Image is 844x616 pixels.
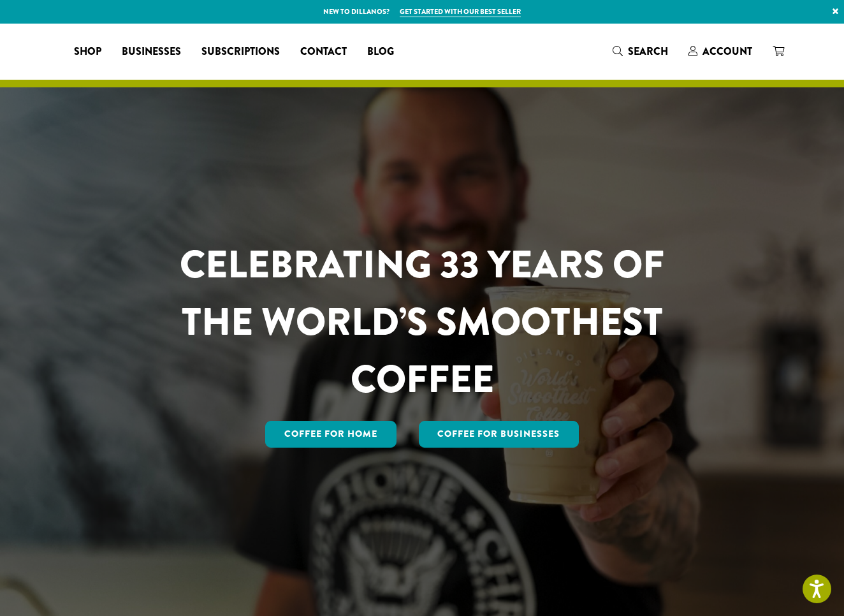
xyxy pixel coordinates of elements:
[265,421,397,448] a: Coffee for Home
[74,44,101,60] span: Shop
[400,6,521,17] a: Get started with our best seller
[142,236,702,408] h1: CELEBRATING 33 YEARS OF THE WORLD’S SMOOTHEST COFFEE
[367,44,394,60] span: Blog
[300,44,347,60] span: Contact
[628,44,668,59] span: Search
[201,44,280,60] span: Subscriptions
[702,44,752,59] span: Account
[122,44,181,60] span: Businesses
[419,421,579,448] a: Coffee For Businesses
[64,41,112,62] a: Shop
[602,41,678,62] a: Search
